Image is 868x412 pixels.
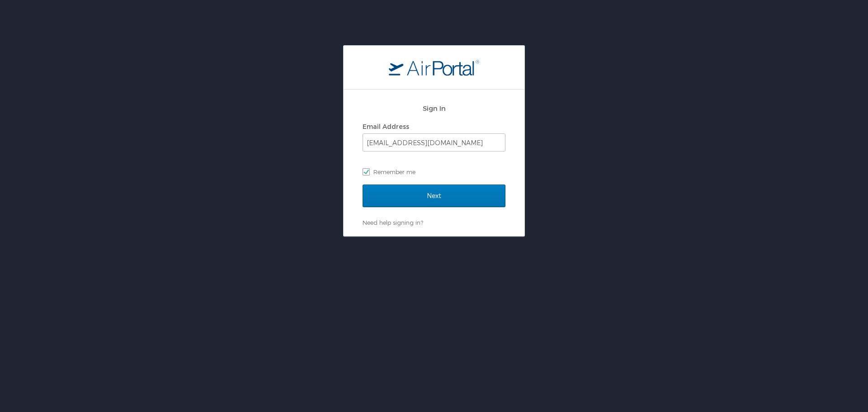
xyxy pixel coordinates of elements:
h2: Sign In [363,103,505,114]
label: Remember me [363,165,505,179]
a: Need help signing in? [363,219,423,226]
img: logo [389,59,479,76]
label: Email Address [363,123,409,130]
input: Next [363,185,505,207]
